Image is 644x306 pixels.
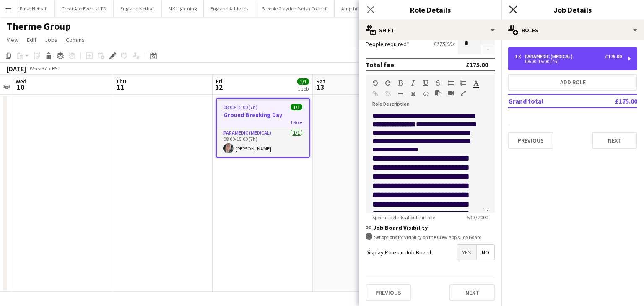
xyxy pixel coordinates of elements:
[114,0,162,17] button: England Netball
[366,60,394,69] div: Total fee
[45,36,57,44] span: Jobs
[515,54,525,60] div: 1 x
[27,36,36,44] span: Edit
[42,34,61,45] a: Jobs
[297,78,309,85] span: 1/1
[359,20,501,40] div: Shift
[316,78,325,85] span: Sat
[366,214,442,220] span: Specific details about this role
[162,0,204,17] button: MK Lightning
[55,0,114,17] button: Great Ape Events LTD
[366,224,495,231] h3: Job Board Visibility
[592,132,637,149] button: Next
[385,80,391,86] button: Redo
[397,80,403,86] button: Bold
[62,34,88,45] a: Comms
[66,36,85,44] span: Comms
[366,284,411,301] button: Previous
[433,40,454,48] div: £175.00 x
[435,90,441,96] button: Paste as plain text
[457,245,476,260] span: Yes
[466,60,488,69] div: £175.00
[3,34,22,45] a: View
[508,94,587,108] td: Grand total
[515,60,622,64] div: 08:00-15:00 (7h)
[291,104,302,110] span: 1/1
[366,40,409,48] label: People required
[423,91,428,97] button: HTML Code
[7,65,26,73] div: [DATE]
[14,82,26,92] span: 10
[366,233,495,241] div: Set options for visibility on the Crew App’s Job Board
[204,0,255,17] button: England Athletics
[23,34,40,45] a: Edit
[315,82,325,92] span: 13
[448,80,454,86] button: Unordered List
[587,94,637,108] td: £175.00
[460,90,466,96] button: Fullscreen
[114,82,126,92] span: 11
[335,0,379,17] button: Ampthill RUFC
[410,91,416,97] button: Clear Formatting
[605,54,622,60] div: £175.00
[16,78,26,85] span: Wed
[216,98,310,158] app-job-card: 08:00-15:00 (7h)1/1Ground Breaking Day1 RoleParamedic (Medical)1/108:00-15:00 (7h)[PERSON_NAME]
[217,111,309,119] h3: Ground Breaking Day
[7,20,71,33] h1: Therme Group
[255,0,335,17] button: Steeple Claydon Parish Council
[366,249,431,256] label: Display Role on Job Board
[7,36,18,44] span: View
[359,4,501,15] h3: Role Details
[298,86,309,92] div: 1 Job
[473,80,479,86] button: Text Color
[448,90,454,96] button: Insert video
[216,78,223,85] span: Fri
[372,80,378,86] button: Undo
[290,119,302,125] span: 1 Role
[501,20,644,40] div: Roles
[508,132,553,149] button: Previous
[28,65,49,72] span: Week 37
[508,74,637,91] button: Add role
[116,78,126,85] span: Thu
[477,245,494,260] span: No
[460,214,495,220] span: 590 / 2000
[217,128,309,157] app-card-role: Paramedic (Medical)1/108:00-15:00 (7h)[PERSON_NAME]
[410,80,416,86] button: Italic
[215,82,223,92] span: 12
[460,80,466,86] button: Ordered List
[397,91,403,97] button: Horizontal Line
[449,284,495,301] button: Next
[223,104,257,110] span: 08:00-15:00 (7h)
[501,4,644,15] h3: Job Details
[423,80,428,86] button: Underline
[52,65,60,72] div: BST
[435,80,441,86] button: Strikethrough
[525,54,576,60] div: Paramedic (Medical)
